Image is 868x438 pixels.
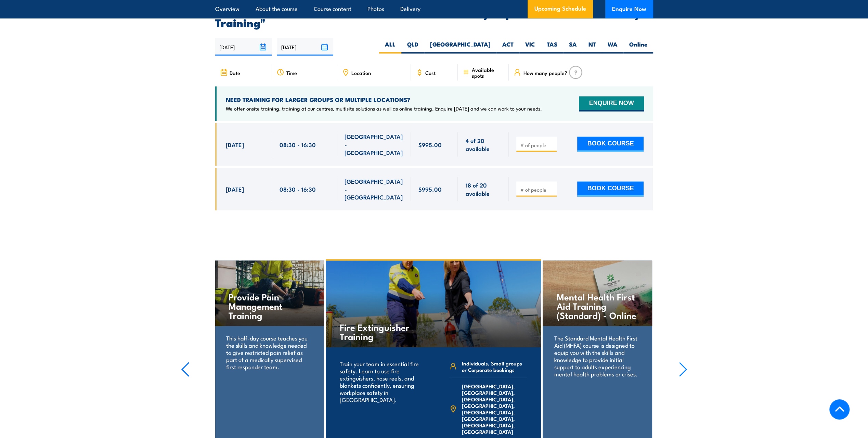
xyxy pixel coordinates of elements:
span: Individuals, Small groups or Corporate bookings [462,360,527,373]
label: WA [602,40,623,53]
span: 4 of 20 available [465,136,501,152]
span: 18 of 20 available [465,181,501,197]
label: SA [563,40,583,53]
label: [GEOGRAPHIC_DATA] [424,40,496,53]
label: ALL [379,40,401,53]
label: NT [583,40,602,53]
span: Available spots [471,66,504,78]
label: VIC [519,40,541,53]
label: ACT [496,40,519,53]
p: We offer onsite training, training at our centres, multisite solutions as well as online training... [226,105,542,112]
h4: Provide Pain Management Training [229,292,310,319]
input: To date [277,38,333,55]
span: How many people? [523,69,567,75]
input: # of people [520,186,554,193]
h4: Fire Extinguisher Training [340,322,420,340]
h2: UPCOMING SCHEDULE FOR - "NSW Health & Safety Representative Initial 5 Day Training" [215,8,653,27]
span: [DATE] [226,185,244,193]
button: BOOK COURSE [577,181,644,196]
p: The Standard Mental Health First Aid (MHFA) course is designed to equip you with the skills and k... [554,334,640,377]
h4: NEED TRAINING FOR LARGER GROUPS OR MULTIPLE LOCATIONS? [226,95,542,103]
span: Date [230,69,240,75]
span: 08:30 - 16:30 [280,140,316,148]
span: [GEOGRAPHIC_DATA] - [GEOGRAPHIC_DATA] [345,132,403,156]
button: BOOK COURSE [577,137,644,152]
span: Cost [425,69,436,75]
span: $995.00 [418,185,442,193]
button: ENQUIRE NOW [579,96,644,111]
span: Time [286,69,297,75]
p: Train your team in essential fire safety. Learn to use fire extinguishers, hose reels, and blanke... [340,360,424,403]
h4: Mental Health First Aid Training (Standard) - Online [557,292,638,319]
label: QLD [401,40,424,53]
input: From date [215,38,272,55]
p: This half-day course teaches you the skills and knowledge needed to give restricted pain relief a... [226,334,312,370]
span: [GEOGRAPHIC_DATA] - [GEOGRAPHIC_DATA] [345,177,403,201]
label: TAS [541,40,563,53]
input: # of people [520,141,554,148]
span: [DATE] [226,140,244,148]
span: 08:30 - 16:30 [280,185,316,193]
span: [GEOGRAPHIC_DATA], [GEOGRAPHIC_DATA], [GEOGRAPHIC_DATA], [GEOGRAPHIC_DATA], [GEOGRAPHIC_DATA], [G... [462,383,527,435]
span: Location [351,69,371,75]
label: Online [623,40,653,53]
span: $995.00 [418,140,442,148]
